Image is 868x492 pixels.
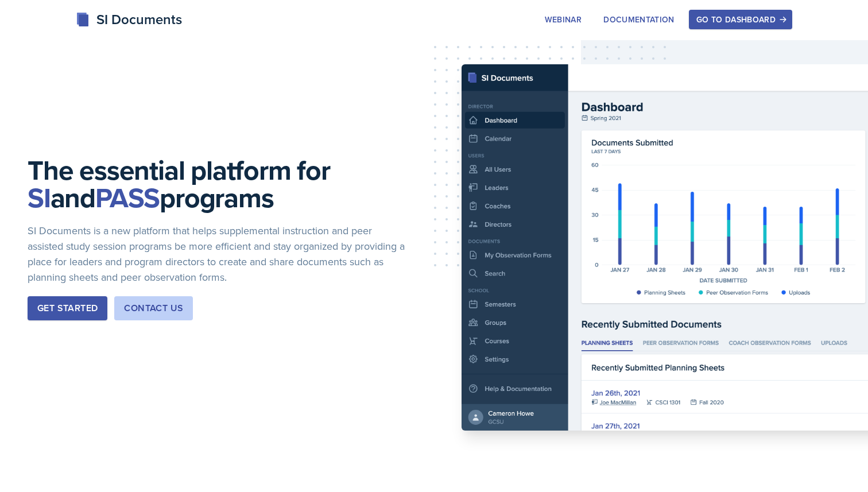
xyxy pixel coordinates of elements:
div: Contact Us [124,301,183,315]
div: Go to Dashboard [696,15,785,24]
button: Webinar [537,10,589,29]
div: Documentation [603,15,675,24]
button: Contact Us [114,296,193,320]
button: Go to Dashboard [689,10,792,29]
div: Webinar [545,15,582,24]
div: SI Documents [76,9,182,30]
button: Documentation [596,10,682,29]
div: Get Started [37,301,98,315]
button: Get Started [28,296,107,320]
